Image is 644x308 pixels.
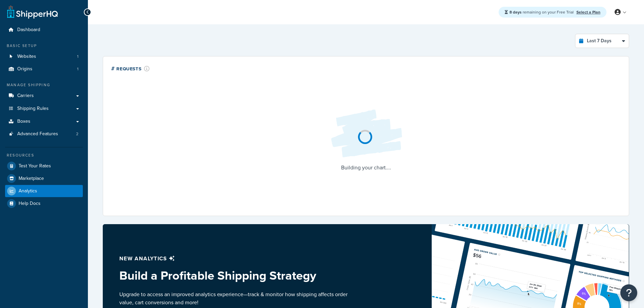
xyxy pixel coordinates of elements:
[17,106,49,112] span: Shipping Rules
[5,82,83,88] div: Manage Shipping
[326,163,407,172] p: Building your chart....
[5,43,83,49] div: Basic Setup
[5,63,83,75] a: Origins1
[509,9,575,15] span: remaining on your Free Trial
[119,269,350,282] h3: Build a Profitable Shipping Strategy
[119,254,350,263] p: New analytics
[5,185,83,197] a: Analytics
[5,160,83,172] a: Test Your Rates
[17,54,36,60] span: Websites
[5,197,83,210] a: Help Docs
[119,290,350,307] p: Upgrade to access an improved analytics experience—track & monitor how shipping affects order val...
[5,128,83,140] a: Advanced Features2
[77,54,78,60] span: 1
[17,93,34,99] span: Carriers
[17,27,40,33] span: Dashboard
[19,176,44,182] span: Marketplace
[77,66,78,72] span: 1
[17,131,58,137] span: Advanced Features
[5,90,83,102] a: Carriers
[5,102,83,115] a: Shipping Rules
[576,9,600,15] a: Select a Plan
[5,24,83,36] a: Dashboard
[620,284,637,301] button: Open Resource Center
[111,65,150,72] div: # Requests
[17,66,32,72] span: Origins
[76,131,78,137] span: 2
[5,115,83,128] a: Boxes
[509,9,522,15] strong: 8 days
[5,172,83,185] a: Marketplace
[326,104,407,163] img: Loading...
[19,163,51,169] span: Test Your Rates
[17,119,30,124] span: Boxes
[5,50,83,63] li: Websites
[19,188,37,194] span: Analytics
[5,50,83,63] a: Websites1
[5,152,83,158] div: Resources
[5,128,83,140] li: Advanced Features
[5,63,83,75] li: Origins
[19,201,41,207] span: Help Docs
